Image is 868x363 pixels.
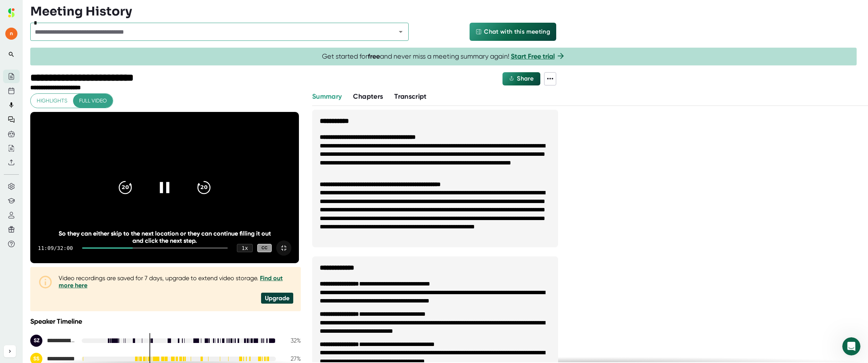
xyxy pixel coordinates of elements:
[3,141,20,155] button: Drafts
[322,52,565,61] span: Get started for and never miss a meeting summary again!
[3,194,20,208] button: Tutorials
[282,355,301,362] div: 27 %
[79,96,107,105] span: Full video
[353,92,383,102] button: Chapters
[30,335,76,347] div: Shirley Zhang
[394,92,427,102] button: Transcript
[3,237,20,251] button: Help Center
[3,98,20,112] button: Quick Record
[353,92,383,101] span: Chapters
[3,180,20,193] button: Settings
[237,244,253,252] div: 1 x
[3,84,20,98] button: Future Meetings
[30,317,301,326] div: Speaker Timeline
[38,245,73,251] div: 11:09 / 32:00
[3,48,20,61] button: Search notes (Ctrl + K)
[395,26,406,37] button: Open
[31,94,73,108] button: Highlights
[484,27,550,36] span: Chat with this meeting
[368,52,380,60] b: free
[394,92,427,101] span: Transcript
[842,337,860,355] iframe: Intercom live chat
[30,335,42,347] div: SZ
[517,75,534,82] span: Share
[470,23,556,41] button: Chat with this meeting
[312,92,342,101] span: Summary
[3,70,20,83] button: Meeting History
[73,94,113,108] button: Full video
[3,223,20,236] button: Referrals
[282,337,301,344] div: 32 %
[4,345,16,357] button: Expand sidebar
[30,4,132,19] h3: Meeting History
[59,275,293,289] div: Video recordings are saved for 7 days, upgrade to extend video storage.
[3,127,20,141] button: Agents
[511,52,555,60] a: Start Free trial
[57,230,272,244] div: So they can either skip to the next location or they can continue filling it out and click the ne...
[257,244,272,253] div: CC
[3,113,20,126] button: Ask Spinach
[3,208,20,222] button: Account
[3,156,20,169] button: Upload
[261,293,293,304] div: Upgrade
[59,275,283,289] a: Find out more here
[37,96,67,105] span: Highlights
[312,92,342,102] button: Summary
[502,72,540,85] button: Share
[5,28,17,40] span: Profile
